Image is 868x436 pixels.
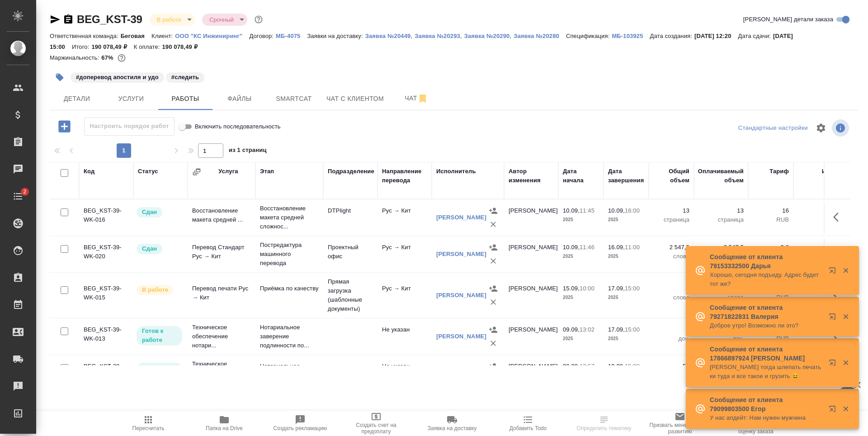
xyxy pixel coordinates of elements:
a: МБ-103925 [612,32,650,39]
button: Скопировать ссылку [63,14,74,25]
p: Заявка №20280 [514,33,566,39]
button: Добавить тэг [50,67,70,87]
td: Техническое обеспечение нотари... [188,355,255,391]
p: 2025 [563,334,599,343]
p: #доперевод апостиля и удо [76,73,159,82]
p: страница [698,215,744,224]
div: Код [84,167,94,176]
p: 15:00 [625,363,640,370]
a: 2 [2,185,34,208]
button: Здесь прячутся важные кнопки [828,243,849,265]
button: 52241.10 RUB; [116,52,127,64]
p: 16 [753,206,789,215]
div: Исполнитель может приступить к работе [136,325,183,346]
p: Сообщение от клиента 79271822831 Валерия [710,303,823,321]
a: BEG_KST-39 [77,13,142,25]
button: Открыть в новой вкладке [823,308,845,329]
p: 15:00 [625,285,640,292]
p: 12:57 [580,363,594,370]
p: Заявки на доставку: [307,33,365,39]
td: [PERSON_NAME] [504,321,558,352]
p: Итого: [72,43,91,50]
p: 2025 [563,252,599,261]
span: 2 [18,187,32,196]
button: Доп статусы указывают на важность/срочность заказа [253,14,264,25]
p: Восстановление макета средней сложнос... [260,204,319,231]
p: Спецификация: [566,33,612,39]
p: Заявка №20449 [365,33,411,39]
p: RUB [798,215,839,224]
p: 7 133 [798,243,839,252]
p: 190 078,49 ₽ [162,43,204,50]
p: Сдан [142,208,157,217]
p: Клиент: [151,33,175,39]
td: BEG_KST-39-WK-020 [79,238,133,270]
td: BEG_KST-39-WK-016 [79,202,133,233]
button: Удалить [486,295,500,309]
button: Заявка №20293 [415,32,460,41]
td: Не указан [377,357,432,389]
td: Рус → Кит [377,202,432,233]
p: Постредактура машинного перевода [260,241,319,268]
div: Направление перевода [382,167,427,185]
p: док. [653,334,689,343]
p: #следить [171,73,199,82]
button: В работе [154,16,184,24]
td: Перевод печати Рус → Кит [188,280,255,311]
p: 2 547,5 [698,243,744,252]
p: 15:00 [625,326,640,333]
p: [DATE] 12:20 [694,33,738,39]
button: Удалить [486,336,500,350]
p: 2025 [563,293,599,302]
div: Дата начала [563,167,599,185]
p: Беговая [121,33,151,39]
span: Чат [395,93,438,104]
p: Сообщение от клиента 79153332500 Дарья [710,252,823,270]
div: Услуга [218,167,238,176]
div: Дата завершения [608,167,644,185]
p: [PERSON_NAME] тогда шлепать печатьки туда и все такое и грузить 😆 [710,363,823,381]
td: Прямая загрузка (шаблонные документы) [323,273,377,318]
p: Нотариальное заверение подлинности по... [260,323,319,350]
p: слово [653,293,689,302]
p: Приёмка по качеству [260,284,319,293]
td: Рус → Кит [377,280,432,311]
button: Назначить [486,323,500,336]
p: В работе [142,285,168,294]
td: Не указан [377,321,432,352]
div: Статус [138,167,158,176]
p: 15.09, [563,285,580,292]
p: 2025 [563,215,599,224]
p: страница [653,215,689,224]
div: Общий объем [653,167,689,185]
p: Хорошо, сегодня подъеду. Адрес будет тот же? [710,270,823,289]
div: split button [736,121,810,135]
p: 13:02 [580,326,594,333]
td: Техническое обеспечение нотари... [188,318,255,355]
span: Детали [55,93,99,104]
button: Удалить [486,218,500,231]
span: Работы [164,93,207,104]
button: Добавить работу [52,117,77,136]
a: [PERSON_NAME] [436,292,486,299]
button: Назначить [486,282,500,295]
p: 10.09, [608,363,625,370]
p: 2025 [608,215,644,224]
p: Договор: [249,33,276,39]
p: 17.09, [608,326,625,333]
p: , [410,33,415,39]
p: 2025 [608,334,644,343]
p: 50 [653,362,689,371]
a: [PERSON_NAME] [436,251,486,257]
p: 16.09, [608,244,625,251]
button: Закрыть [836,359,855,367]
p: 67% [101,54,115,61]
button: Заявка №20449 [365,32,411,41]
p: Сообщение от клиента 17866897924 [PERSON_NAME] [710,345,823,363]
p: 13 [653,206,689,215]
p: МБ-4075 [276,33,307,39]
button: Закрыть [836,405,855,413]
button: Заявка №20290 [464,32,510,41]
span: доперевод апостиля и удо [70,73,165,81]
p: МБ-103925 [612,33,650,39]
